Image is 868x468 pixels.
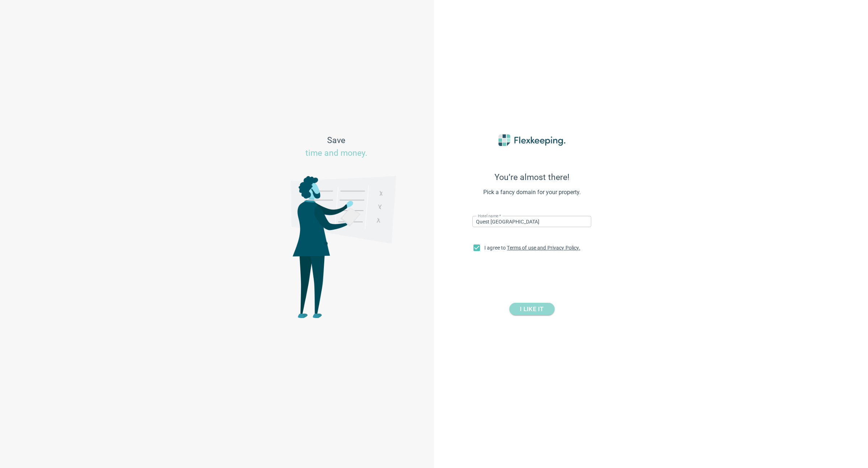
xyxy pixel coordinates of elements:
a: Terms of use and Privacy Policy. [507,245,580,251]
span: You’re almost there! [452,172,612,182]
span: I agree to [484,245,580,251]
span: Save [305,134,367,160]
button: I LIKE IT [509,303,555,315]
span: I LIKE IT [520,303,543,315]
span: time and money. [305,148,367,158]
span: Pick a fancy domain for your property. [452,188,612,197]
